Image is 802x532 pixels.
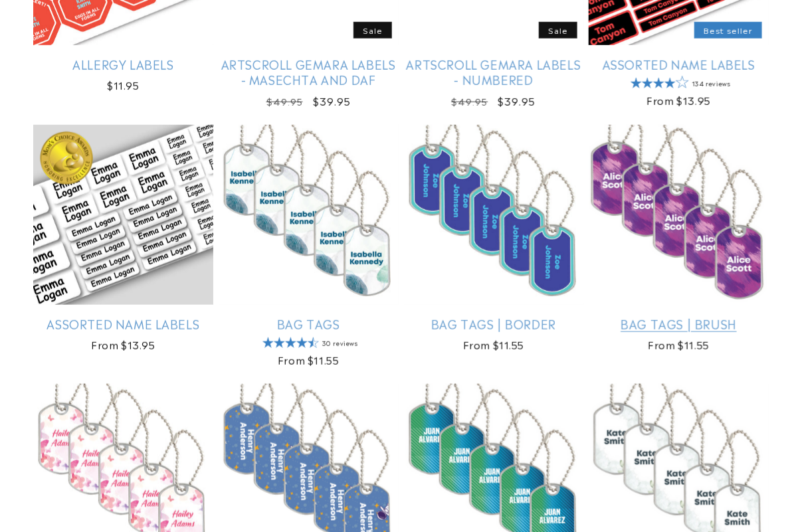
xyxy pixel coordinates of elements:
[404,56,584,88] a: Artscroll Gemara Labels - Numbered
[219,316,399,331] a: Bag Tags
[404,316,584,331] a: Bag Tags | Border
[589,56,769,72] a: Assorted Name Labels
[33,56,213,72] a: Allergy Labels
[589,316,769,331] a: Bag Tags | Brush
[219,56,399,88] a: Artscroll Gemara Labels - Masechta and Daf
[33,316,213,331] a: Assorted Name Labels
